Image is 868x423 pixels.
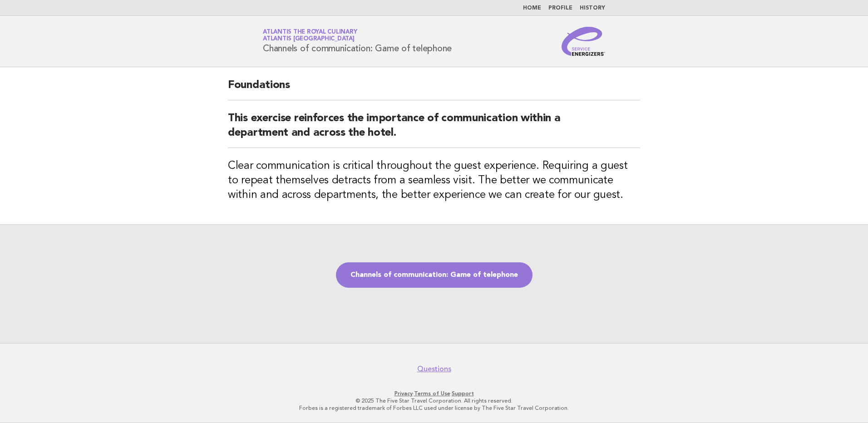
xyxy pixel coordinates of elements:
[228,78,640,100] h2: Foundations
[548,5,572,11] a: Profile
[452,390,474,397] a: Support
[263,30,452,53] h1: Channels of communication: Game of telephone
[417,364,451,374] a: Questions
[336,262,533,288] a: Channels of communication: Game of telephone
[263,36,355,42] span: Atlantis [GEOGRAPHIC_DATA]
[414,390,450,397] a: Terms of Use
[228,159,640,202] h3: Clear communication is critical throughout the guest experience. Requiring a guest to repeat them...
[228,111,640,148] h2: This exercise reinforces the importance of communication within a department and across the hotel.
[156,404,712,412] p: Forbes is a registered trademark of Forbes LLC used under license by The Five Star Travel Corpora...
[156,390,712,397] p: · ·
[156,397,712,404] p: © 2025 The Five Star Travel Corporation. All rights reserved.
[523,5,541,11] a: Home
[580,5,605,11] a: History
[263,29,357,42] a: Atlantis the Royal CulinaryAtlantis [GEOGRAPHIC_DATA]
[395,390,413,397] a: Privacy
[562,27,605,56] img: Service Energizers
